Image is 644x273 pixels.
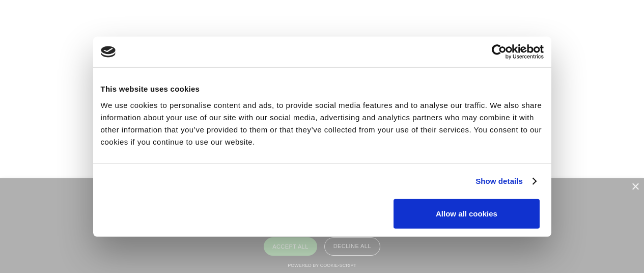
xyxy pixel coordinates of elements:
[631,183,639,191] div: ×
[101,99,544,148] div: We use cookies to personalise content and ads, to provide social media features and to analyse ou...
[264,237,317,256] div: Accept all
[475,175,536,187] a: Show details
[324,237,380,256] div: Decline all
[101,46,116,58] img: logo
[288,263,356,268] a: Powered by cookie-script
[101,83,544,95] div: This website uses cookies
[394,199,540,228] button: Allow all cookies
[455,44,544,60] a: Usercentrics Cookiebot - opens in a new window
